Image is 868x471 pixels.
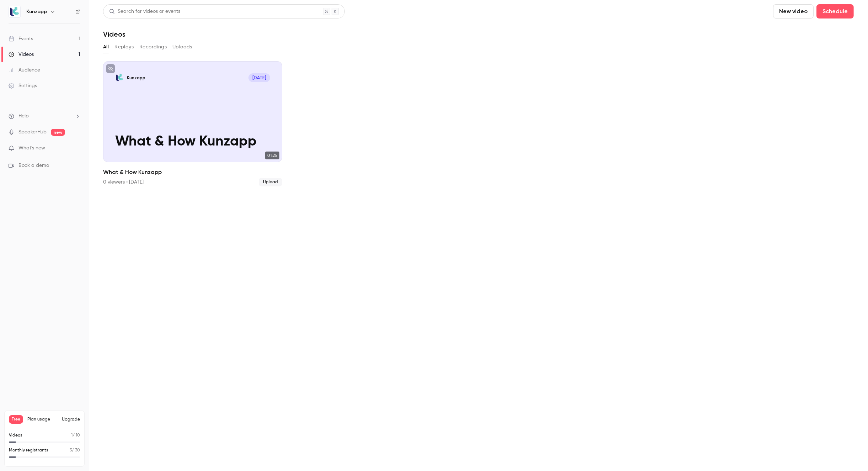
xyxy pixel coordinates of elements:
[103,61,282,186] a: What & How KunzappKunzapp[DATE]What & How Kunzapp01:25What & How Kunzapp0 viewers • [DATE]Upload
[18,144,45,152] span: What's new
[70,447,80,454] p: / 30
[71,433,73,438] span: 1
[103,61,282,186] li: What & How Kunzapp
[9,51,34,58] div: Videos
[115,73,124,82] img: What & How Kunzapp
[9,82,37,89] div: Settings
[259,178,282,186] span: Upload
[9,67,40,74] div: Audience
[70,448,72,453] span: 3
[139,41,167,53] button: Recordings
[115,134,270,150] p: What & How Kunzapp
[9,432,22,439] p: Videos
[9,6,20,17] img: Kunzapp
[103,41,109,53] button: All
[51,129,65,136] span: new
[106,64,115,73] button: unpublished
[127,75,145,81] p: Kunzapp
[9,35,33,42] div: Events
[18,112,29,120] span: Help
[103,61,854,186] ul: Videos
[773,4,814,18] button: New video
[26,8,47,15] h6: Kunzapp
[9,415,23,424] span: Free
[109,8,180,15] div: Search for videos or events
[103,30,125,38] h1: Videos
[114,41,134,53] button: Replays
[248,73,270,82] span: [DATE]
[172,41,192,53] button: Uploads
[103,168,282,176] h2: What & How Kunzapp
[18,128,47,136] a: SpeakerHub
[9,447,48,454] p: Monthly registrants
[816,4,854,18] button: Schedule
[103,179,144,186] div: 0 viewers • [DATE]
[62,417,80,422] button: Upgrade
[103,4,854,467] section: Videos
[18,162,49,169] span: Book a demo
[265,152,279,159] span: 01:25
[71,432,80,439] p: / 10
[27,417,58,422] span: Plan usage
[9,112,80,120] li: help-dropdown-opener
